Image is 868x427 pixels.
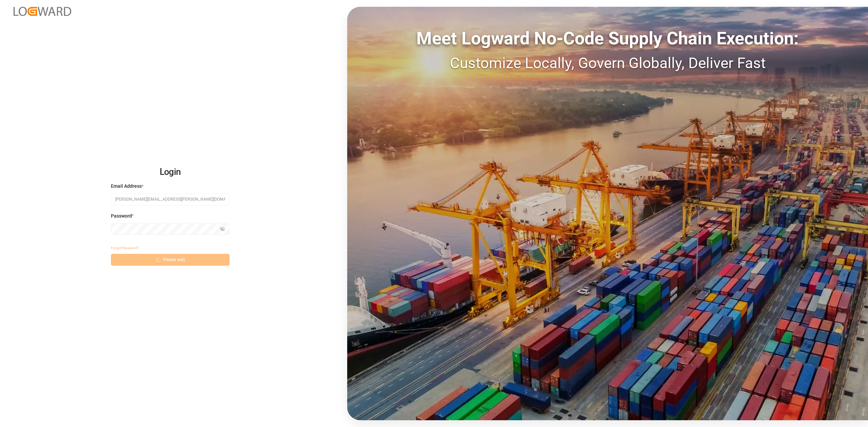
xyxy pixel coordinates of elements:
[347,25,868,52] div: Meet Logward No-Code Supply Chain Execution:
[111,212,132,220] span: Password
[14,7,71,16] img: Logward_new_orange.png
[111,161,230,183] h2: Login
[347,52,868,74] div: Customize Locally, Govern Globally, Deliver Fast
[111,183,142,190] span: Email Address
[111,194,230,205] input: Enter your email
